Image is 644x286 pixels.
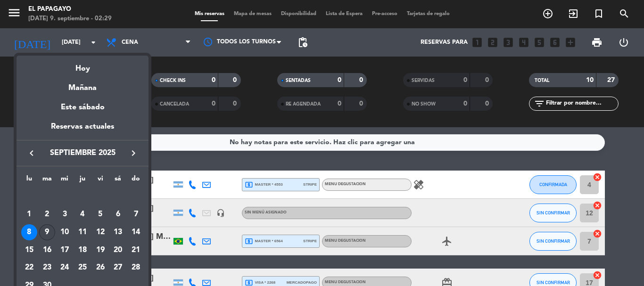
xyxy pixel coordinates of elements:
[56,241,74,259] td: 17 de septiembre de 2025
[20,173,38,188] th: lunes
[128,206,144,222] div: 7
[109,223,127,241] td: 13 de septiembre de 2025
[20,188,145,206] td: SEP.
[91,173,109,188] th: viernes
[92,242,108,258] div: 19
[127,206,145,224] td: 7 de septiembre de 2025
[74,259,91,277] td: 25 de septiembre de 2025
[20,241,38,259] td: 15 de septiembre de 2025
[74,206,91,222] div: 4
[74,173,91,188] th: jueves
[74,242,91,258] div: 18
[17,75,149,94] div: Mañana
[39,206,55,222] div: 2
[56,259,74,277] td: 24 de septiembre de 2025
[38,206,56,224] td: 2 de septiembre de 2025
[92,224,108,240] div: 12
[57,224,73,240] div: 10
[127,223,145,241] td: 14 de septiembre de 2025
[110,224,126,240] div: 13
[74,241,91,259] td: 18 de septiembre de 2025
[109,206,127,224] td: 6 de septiembre de 2025
[128,260,144,276] div: 28
[56,173,74,188] th: miércoles
[20,259,38,277] td: 22 de septiembre de 2025
[57,242,73,258] div: 17
[74,223,91,241] td: 11 de septiembre de 2025
[109,173,127,188] th: sábado
[39,260,55,276] div: 23
[38,259,56,277] td: 23 de septiembre de 2025
[21,242,37,258] div: 15
[92,260,108,276] div: 26
[74,224,91,240] div: 11
[17,56,149,75] div: Hoy
[109,259,127,277] td: 27 de septiembre de 2025
[91,223,109,241] td: 12 de septiembre de 2025
[74,206,91,224] td: 4 de septiembre de 2025
[38,241,56,259] td: 16 de septiembre de 2025
[20,206,38,224] td: 1 de septiembre de 2025
[125,147,142,159] button: keyboard_arrow_right
[127,259,145,277] td: 28 de septiembre de 2025
[26,147,37,159] i: keyboard_arrow_left
[56,206,74,224] td: 3 de septiembre de 2025
[56,223,74,241] td: 10 de septiembre de 2025
[21,206,37,222] div: 1
[57,206,73,222] div: 3
[127,241,145,259] td: 21 de septiembre de 2025
[127,173,145,188] th: domingo
[92,206,108,222] div: 5
[128,242,144,258] div: 21
[17,121,149,140] div: Reservas actuales
[23,147,40,159] button: keyboard_arrow_left
[21,260,37,276] div: 22
[21,224,37,240] div: 8
[91,241,109,259] td: 19 de septiembre de 2025
[39,224,55,240] div: 9
[74,260,91,276] div: 25
[110,206,126,222] div: 6
[38,173,56,188] th: martes
[17,94,149,121] div: Este sábado
[128,147,139,159] i: keyboard_arrow_right
[38,223,56,241] td: 9 de septiembre de 2025
[109,241,127,259] td: 20 de septiembre de 2025
[57,260,73,276] div: 24
[91,259,109,277] td: 26 de septiembre de 2025
[20,223,38,241] td: 8 de septiembre de 2025
[110,260,126,276] div: 27
[128,224,144,240] div: 14
[39,242,55,258] div: 16
[91,206,109,224] td: 5 de septiembre de 2025
[110,242,126,258] div: 20
[40,147,125,159] span: septiembre 2025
